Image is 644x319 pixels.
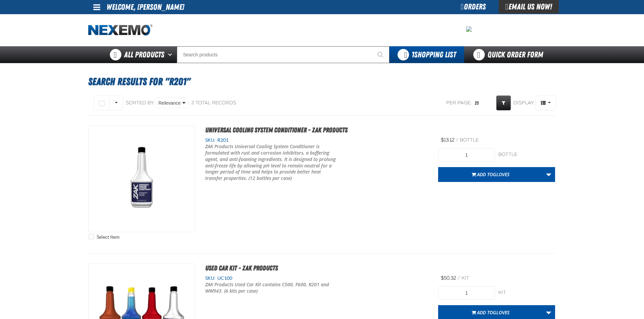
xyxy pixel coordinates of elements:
[542,167,555,182] a: More Actions
[493,171,509,178] span: Gloves
[477,309,509,316] span: Add to
[205,143,339,182] p: ZAK Products Universal Cooling System Conditioner is formulated with rust and corrosion inhibitor...
[536,96,556,110] span: Product Grid Views Toolbar
[438,167,543,182] button: Add toGloves
[205,137,428,143] div: SKU:
[514,100,534,106] span: Display:
[493,309,509,316] span: Gloves
[498,152,555,158] div: bottle
[124,49,164,61] span: All Products
[446,100,472,106] span: Per page:
[89,126,195,232] img: Universal Cooling System Conditioner - ZAK Products
[373,46,389,63] button: Start Searching
[205,282,339,294] p: ZAK Products Used Car Kit contains C500, F600, R201 and WW943. (6 kits per case)
[438,148,495,162] input: Product Quantity
[438,286,495,300] input: Product Quantity
[411,50,456,59] span: Shopping List
[464,46,556,63] a: Quick Order Form
[389,46,464,63] button: You have 1 Shopping List. Open to view details
[126,100,154,106] span: Sorted By:
[88,24,152,36] img: Nexemo logo
[89,234,119,240] label: Select Item
[159,100,181,107] span: Relevance
[191,100,236,106] div: 2 total records
[110,96,123,110] button: Rows selection options
[216,137,229,143] span: R201
[498,290,555,296] div: kit
[441,275,456,281] span: $50.32
[441,137,454,143] span: $13.12
[205,275,428,282] div: SKU:
[461,275,469,281] span: kit
[477,171,509,178] span: Add to
[457,275,460,281] span: /
[89,234,94,239] input: Select Item
[205,126,348,134] a: Universal Cooling System Conditioner - ZAK Products
[466,26,472,32] img: 08cb5c772975e007c414e40fb9967a9c.jpeg
[460,137,479,143] span: bottle
[177,46,389,63] input: Search
[535,96,556,110] button: Product Grid Views Toolbar
[411,50,414,59] strong: 1
[166,46,177,63] button: Open All Products pages
[496,96,511,110] a: Expand or Collapse Grid Filters
[88,24,152,36] a: Home
[88,73,556,91] h1: Search Results for "R201"
[205,264,278,272] a: Used Car Kit - ZAK Products
[216,275,232,281] span: UC100
[89,126,195,232] : View Details of the Universal Cooling System Conditioner - ZAK Products
[456,137,458,143] span: /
